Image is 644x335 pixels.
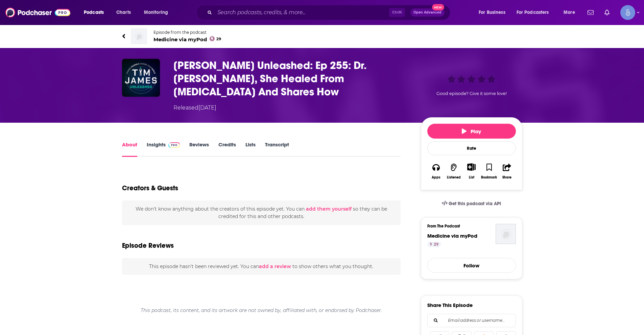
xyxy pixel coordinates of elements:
[496,224,516,244] img: Medicine via myPod
[245,141,256,157] a: Lists
[427,302,473,308] h3: Share This Episode
[306,206,352,212] button: add them yourself
[122,28,322,44] a: Medicine via myPodEpisode from the podcastMedicine via myPod29
[498,159,516,184] button: Share
[136,206,387,219] span: We don't know anything about the creators of this episode yet . You can so they can be credited f...
[153,36,221,43] span: Medicine via myPod
[153,30,221,35] span: Episode from the podcast
[436,195,507,212] a: Get this podcast via API
[144,8,168,17] span: Monitoring
[620,5,635,20] img: User Profile
[479,8,505,17] span: For Business
[474,7,514,18] button: open menu
[427,314,516,327] div: Search followers
[559,7,583,18] button: open menu
[139,7,177,18] button: open menu
[173,59,410,98] h1: Tim James Unleashed: Ep 255: Dr. Diana Wright, She Healed From Cancer And Shares How
[189,141,209,157] a: Reviews
[462,128,481,135] span: Play
[432,175,440,180] div: Apps
[173,104,216,112] div: Released [DATE]
[5,6,70,19] img: Podchaser - Follow, Share and Rate Podcasts
[389,8,405,17] span: Ctrl K
[413,11,442,14] span: Open Advanced
[79,7,113,18] button: open menu
[149,263,373,269] span: This episode hasn't been reviewed yet. You can to show others what you thought.
[447,175,461,180] div: Listened
[462,159,480,184] div: Show More ButtonList
[481,175,497,180] div: Bookmark
[480,159,498,184] button: Bookmark
[202,5,457,20] div: Search podcasts, credits, & more...
[436,91,507,96] span: Good episode? Give it some love!
[427,233,477,239] a: Medicine via myPod
[122,302,401,319] div: This podcast, its content, and its artwork are not owned by, affiliated with, or endorsed by Podc...
[259,263,291,270] button: add a review
[84,8,104,17] span: Podcasts
[427,159,445,184] button: Apps
[427,141,516,155] div: Rate
[602,7,612,18] a: Show notifications dropdown
[215,7,389,18] input: Search podcasts, credits, & more...
[564,8,575,17] span: More
[410,8,445,17] button: Open AdvancedNew
[469,175,474,180] div: List
[517,8,549,17] span: For Podcasters
[427,224,510,229] h3: From The Podcast
[122,141,137,157] a: About
[216,38,221,41] span: 29
[122,241,174,250] h3: Episode Reviews
[122,184,178,192] h2: Creators & Guests
[449,201,501,207] span: Get this podcast via API
[432,4,444,10] span: New
[620,5,635,20] span: Logged in as Spiral5-G1
[168,142,180,148] img: Podchaser Pro
[585,7,596,18] a: Show notifications dropdown
[112,7,135,18] a: Charts
[445,159,462,184] button: Listened
[502,175,511,180] div: Share
[427,242,441,247] a: 29
[427,124,516,139] button: Play
[218,141,236,157] a: Credits
[433,314,510,327] input: Email address or username...
[131,28,147,44] img: Medicine via myPod
[265,141,289,157] a: Transcript
[434,241,438,248] span: 29
[122,59,160,97] img: Tim James Unleashed: Ep 255: Dr. Diana Wright, She Healed From Cancer And Shares How
[427,258,516,273] button: Follow
[147,141,180,157] a: InsightsPodchaser Pro
[620,5,635,20] button: Show profile menu
[464,163,478,171] button: Show More Button
[116,8,131,17] span: Charts
[512,7,559,18] button: open menu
